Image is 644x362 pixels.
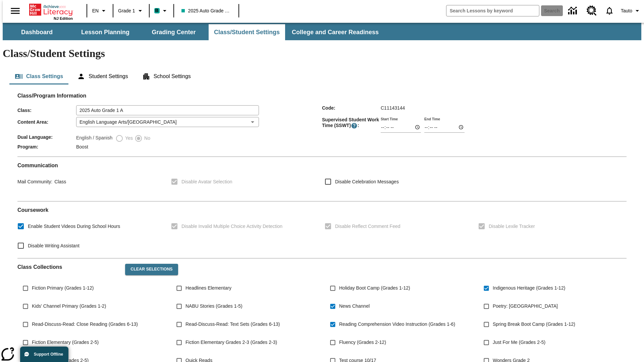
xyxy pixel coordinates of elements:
[9,68,68,84] button: Class Settings
[123,135,133,142] span: Yes
[32,339,99,346] span: Fiction Elementary (Grades 2-5)
[3,24,385,40] div: SubNavbar
[143,135,150,142] span: No
[32,321,138,328] span: Read-Discuss-Read: Close Reading (Grades 6-13)
[618,5,644,17] button: Profile/Settings
[335,223,400,230] span: Disable Reflect Comment Feed
[140,24,207,40] button: Grading Center
[322,105,381,111] span: Code :
[489,223,535,230] span: Disable Lexile Tracker
[209,24,285,40] button: Class/Student Settings
[339,285,410,292] span: Holiday Boot Camp (Grades 1-12)
[493,339,545,346] span: Just For Me (Grades 2-5)
[72,68,133,84] button: Student Settings
[17,179,52,184] span: Mail Community :
[185,339,277,346] span: Fiction Elementary Grades 2-3 (Grades 2-3)
[17,162,627,169] h2: Communication
[76,117,259,127] div: English Language Arts/[GEOGRAPHIC_DATA]
[181,7,231,14] span: 2025 Auto Grade 1 A
[601,2,618,19] a: Notifications
[185,321,280,328] span: Read-Discuss-Read: Text Sets (Grades 6-13)
[76,105,259,115] input: Class
[339,303,370,310] span: News Channel
[118,7,135,14] span: Grade 1
[493,321,575,328] span: Spring Break Boot Camp (Grades 1-12)
[20,347,68,362] button: Support Offline
[17,93,627,99] h2: Class/Program Information
[381,116,398,121] label: Start Time
[185,285,231,292] span: Headlines Elementary
[5,1,25,21] button: Open side menu
[17,108,76,113] span: Class :
[17,134,76,140] span: Dual Language :
[335,178,399,185] span: Disable Celebration Messages
[137,68,196,84] button: School Settings
[32,285,94,292] span: Fiction Primary (Grades 1-12)
[92,7,99,14] span: EN
[29,2,73,20] div: Home
[32,303,106,310] span: Kids' Channel Primary (Grades 1-2)
[322,117,381,129] span: Supervised Student Work Time (SSWT) :
[17,162,627,196] div: Communication
[17,144,76,149] span: Program :
[54,16,73,20] span: NJ Edition
[76,134,112,142] label: English / Spanish
[17,99,627,151] div: Class/Program Information
[72,24,139,40] button: Lesson Planning
[34,352,63,357] span: Support Offline
[28,242,79,249] span: Disable Writing Assistant
[424,116,440,121] label: End Time
[181,178,232,185] span: Disable Avatar Selection
[28,223,120,230] span: Enable Student Videos During School Hours
[17,119,76,125] span: Content Area :
[339,339,386,346] span: Fluency (Grades 2-12)
[29,3,73,16] a: Home
[17,207,627,213] h2: Course work
[564,2,583,20] a: Data Center
[52,179,66,184] span: Class
[493,285,565,292] span: Indigenous Heritage (Grades 1-12)
[181,223,282,230] span: Disable Invalid Multiple Choice Activity Detection
[286,24,384,40] button: College and Career Readiness
[89,5,111,17] button: Language: EN, Select a language
[621,7,632,14] span: Tauto
[152,5,171,17] button: Boost Class color is teal. Change class color
[3,24,70,40] button: Dashboard
[185,303,243,310] span: NABU Stories (Grades 1-5)
[493,303,558,310] span: Poetry: [GEOGRAPHIC_DATA]
[115,5,147,17] button: Grade: Grade 1, Select a grade
[3,47,641,60] h1: Class/Student Settings
[381,105,405,111] span: C11143144
[3,23,641,40] div: SubNavbar
[351,122,358,129] button: Supervised Student Work Time is the timeframe when students can take LevelSet and when lessons ar...
[583,2,601,20] a: Resource Center, Will open in new tab
[76,144,88,149] span: Boost
[155,6,159,15] span: B
[125,264,178,275] button: Clear Selections
[446,5,539,16] input: search field
[17,207,627,253] div: Coursework
[9,68,635,84] div: Class/Student Settings
[17,264,120,270] h2: Class Collections
[339,321,455,328] span: Reading Comprehension Video Instruction (Grades 1-6)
